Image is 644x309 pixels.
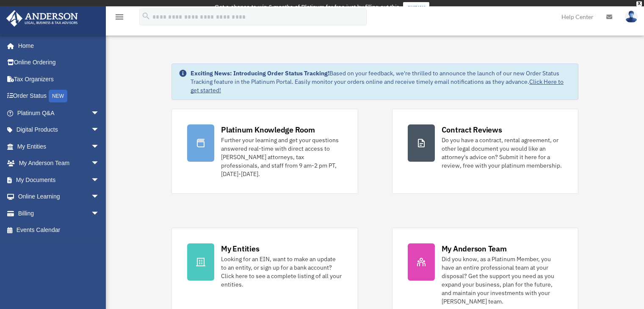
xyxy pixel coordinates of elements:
[392,109,578,194] a: Contract Reviews Do you have a contract, rental agreement, or other legal document you would like...
[6,54,112,71] a: Online Ordering
[6,171,112,188] a: My Documentsarrow_drop_down
[91,121,108,139] span: arrow_drop_down
[6,88,112,105] a: Order StatusNEW
[49,90,67,102] div: NEW
[442,255,563,306] div: Did you know, as a Platinum Member, you have an entire professional team at your disposal? Get th...
[191,78,564,94] a: Click Here to get started!
[141,11,151,21] i: search
[636,1,642,6] div: close
[6,37,108,54] a: Home
[91,171,108,189] span: arrow_drop_down
[215,2,400,12] div: Get a chance to win 6 months of Platinum for free just by filling out this
[6,222,112,239] a: Events Calendar
[442,124,502,135] div: Contract Reviews
[114,12,124,22] i: menu
[6,205,112,222] a: Billingarrow_drop_down
[91,205,108,222] span: arrow_drop_down
[114,15,124,22] a: menu
[91,105,108,122] span: arrow_drop_down
[221,136,342,178] div: Further your learning and get your questions answered real-time with direct access to [PERSON_NAM...
[221,243,259,254] div: My Entities
[191,69,571,94] div: Based on your feedback, we're thrilled to announce the launch of our new Order Status Tracking fe...
[91,138,108,155] span: arrow_drop_down
[6,138,112,155] a: My Entitiesarrow_drop_down
[625,11,638,23] img: User Pic
[6,155,112,172] a: My Anderson Teamarrow_drop_down
[6,121,112,138] a: Digital Productsarrow_drop_down
[6,105,112,121] a: Platinum Q&Aarrow_drop_down
[191,69,329,77] strong: Exciting News: Introducing Order Status Tracking!
[403,2,429,12] a: survey
[6,188,112,205] a: Online Learningarrow_drop_down
[442,243,507,254] div: My Anderson Team
[4,10,80,27] img: Anderson Advisors Platinum Portal
[221,124,315,135] div: Platinum Knowledge Room
[171,109,358,194] a: Platinum Knowledge Room Further your learning and get your questions answered real-time with dire...
[91,155,108,172] span: arrow_drop_down
[91,188,108,206] span: arrow_drop_down
[221,255,342,289] div: Looking for an EIN, want to make an update to an entity, or sign up for a bank account? Click her...
[442,136,563,170] div: Do you have a contract, rental agreement, or other legal document you would like an attorney's ad...
[6,71,112,88] a: Tax Organizers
